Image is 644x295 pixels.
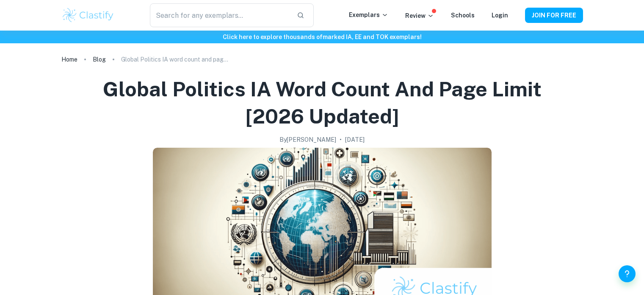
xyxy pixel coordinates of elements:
[72,76,573,130] h1: Global Politics IA word count and page limit [2026 updated]
[525,8,583,23] button: JOIN FOR FREE
[451,12,475,19] a: Schools
[93,53,106,65] a: Blog
[61,7,115,24] img: Clastify logo
[492,12,508,19] a: Login
[619,265,636,282] button: Help and Feedback
[349,10,388,20] p: Exemplars
[150,3,290,27] input: Search for any exemplars...
[345,135,365,144] h2: [DATE]
[340,135,342,144] p: •
[61,53,77,65] a: Home
[121,55,231,64] p: Global Politics IA word count and page limit [2026 updated]
[2,32,642,42] h6: Click here to explore thousands of marked IA, EE and TOK exemplars !
[279,135,336,144] h2: By [PERSON_NAME]
[405,11,434,20] p: Review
